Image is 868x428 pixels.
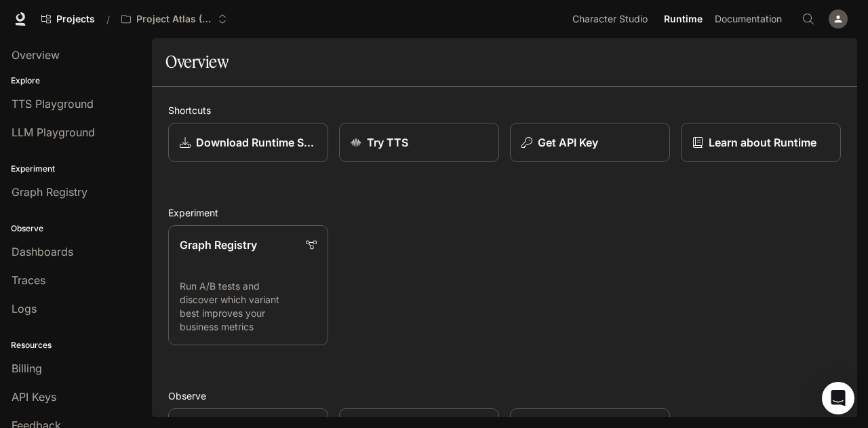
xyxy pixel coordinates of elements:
button: Open Command Menu [795,5,822,33]
a: Download Runtime SDK [168,123,328,162]
a: Character Studio [567,5,657,33]
a: Go to projects [35,5,101,33]
p: Get API Key [538,134,598,151]
span: Projects [56,14,95,25]
span: Documentation [715,11,782,28]
a: Documentation [709,5,792,33]
p: Download Runtime SDK [196,134,317,151]
div: Open Intercom Messenger [822,382,854,414]
a: Try TTS [339,123,499,162]
h2: Experiment [168,206,841,220]
h1: Overview [165,48,229,75]
button: Open workspace menu [115,5,233,33]
h2: Observe [168,389,841,403]
h2: Shortcuts [168,103,841,117]
p: Run A/B tests and discover which variant best improves your business metrics [180,279,317,334]
span: Character Studio [572,11,648,28]
button: Get API Key [510,123,670,162]
div: / [101,12,115,26]
p: Project Atlas (NBCU) [136,14,212,25]
p: Learn about Runtime [709,134,816,151]
a: Graph RegistryRun A/B tests and discover which variant best improves your business metrics [168,225,328,345]
p: Graph Registry [180,237,257,253]
a: Runtime [658,5,708,33]
p: Try TTS [367,134,408,151]
span: Runtime [664,11,703,28]
a: Learn about Runtime [681,123,841,162]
